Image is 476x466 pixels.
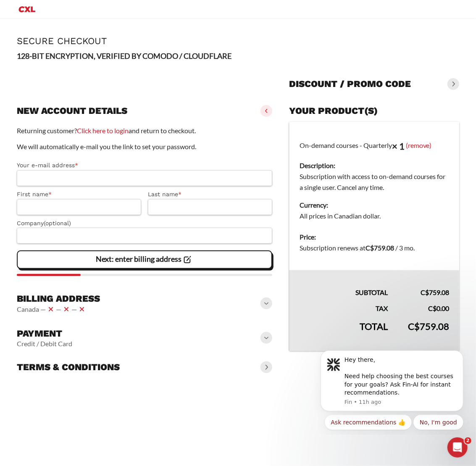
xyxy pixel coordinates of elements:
[17,219,272,228] label: Company
[300,232,449,242] dt: Price:
[300,200,449,211] dt: Currency:
[17,304,100,314] vaadin-horizontal-layout: Canada — — —
[289,122,459,227] td: On-demand courses - Quarterly
[289,314,398,351] th: Total
[17,125,272,136] p: Returning customer? and return to checkout.
[17,161,272,170] label: Your e-mail address
[17,36,459,46] h1: Secure Checkout
[428,304,437,312] span: C$
[17,51,231,61] strong: 128-BIT ENCRYPTION, VERIFIED BY COMODO / CLOUDFLARE
[408,321,449,332] bdi: 759.08
[300,211,449,221] dd: All prices in Canadian dollar.
[17,328,72,340] h3: Payment
[395,244,413,252] span: / 3 mo
[17,250,272,269] vaadin-button: Next: enter billing address
[17,340,72,348] vaadin-horizontal-layout: Credit / Debit Card
[44,220,71,226] span: (optional)
[289,78,411,90] h3: Discount / promo code
[289,298,398,314] th: Tax
[17,293,100,305] h3: Billing address
[300,160,449,171] dt: Description:
[428,304,449,312] bdi: 0.00
[148,190,272,199] label: Last name
[300,171,449,193] dd: Subscription with access to on-demand courses for a single user. Cancel any time.
[17,141,272,152] p: We will automatically e-mail you the link to set your password.
[447,437,468,458] iframe: Intercom live chat
[17,105,127,117] h3: New account details
[300,244,415,252] span: Subscription renews at .
[408,321,420,332] span: C$
[392,140,405,152] strong: × 1
[366,244,394,252] bdi: 759.08
[17,190,141,199] label: First name
[77,126,129,134] a: Click here to login
[366,244,374,252] span: C$
[421,288,429,296] span: C$
[421,288,449,296] bdi: 759.08
[289,270,398,298] th: Subtotal
[308,343,476,435] iframe: Intercom notifications message
[465,437,471,444] span: 2
[406,141,432,149] a: (remove)
[17,361,120,373] h3: Terms & conditions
